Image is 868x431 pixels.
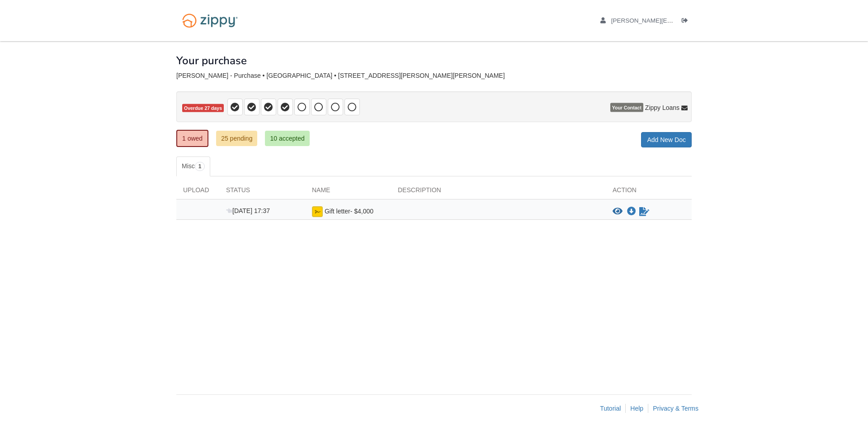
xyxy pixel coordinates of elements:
div: Description [391,185,606,199]
a: Download Gift letter- $4,000 [627,208,636,215]
a: Tutorial [600,405,621,412]
a: Log out [682,17,692,26]
span: Overdue 27 days [182,104,224,113]
div: Upload [176,185,219,199]
img: esign [312,206,323,217]
a: 25 pending [216,131,257,146]
a: 1 owed [176,130,208,147]
a: edit profile [600,17,815,26]
div: Name [305,185,391,199]
span: 1 [195,162,205,171]
span: Your Contact [610,103,643,112]
div: Status [219,185,305,199]
a: Help [630,405,643,412]
button: View Gift letter- $4,000 [613,207,623,216]
a: Waiting for your co-borrower to e-sign [638,206,650,217]
a: 10 accepted [265,131,309,146]
a: Misc [176,156,210,176]
img: Logo [176,9,244,32]
a: Privacy & Terms [653,405,698,412]
a: Add New Doc [641,132,692,147]
span: Zippy Loans [645,103,679,112]
span: [DATE] 17:37 [226,207,270,214]
span: Gift letter- $4,000 [325,208,373,215]
div: [PERSON_NAME] - Purchase • [GEOGRAPHIC_DATA] • [STREET_ADDRESS][PERSON_NAME][PERSON_NAME] [176,72,692,80]
span: tammy.vestal@yahoo.com [611,17,815,24]
h1: Your purchase [176,55,247,66]
div: Action [606,185,692,199]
